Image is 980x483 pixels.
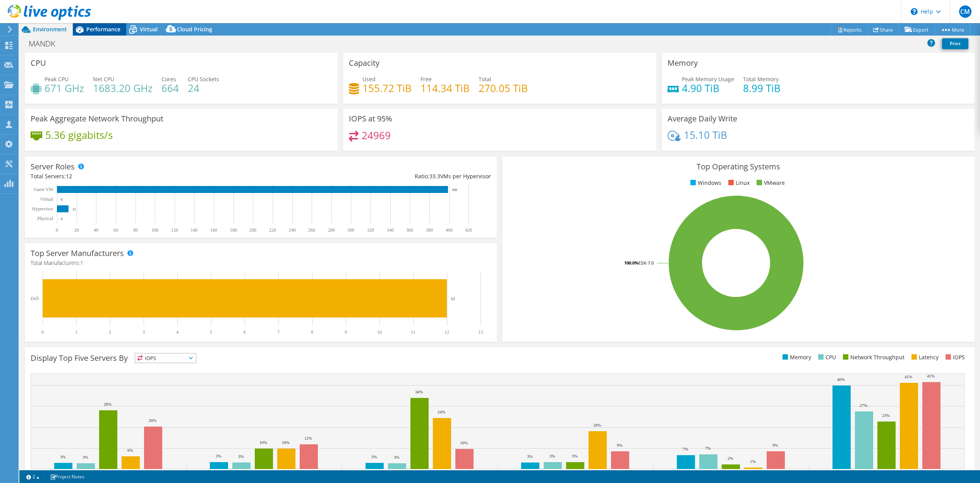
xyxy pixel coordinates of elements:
[311,329,313,335] text: 8
[728,456,733,461] text: 2%
[371,454,377,459] text: 3%
[429,172,440,180] span: 33.3
[944,353,965,362] li: IOPS
[75,329,77,335] text: 1
[755,179,785,187] li: VMware
[426,227,433,233] text: 380
[216,454,221,458] text: 3%
[904,374,912,379] text: 41%
[572,454,578,458] text: 3%
[668,59,698,67] h3: Memory
[349,59,379,67] h3: Capacity
[45,131,113,139] h4: 5.36 gigabits/s
[31,114,163,123] h3: Peak Aggregate Network Throughput
[682,84,734,92] h4: 4.90 TiB
[66,172,72,180] span: 12
[460,440,468,445] text: 10%
[837,377,845,382] text: 40%
[899,24,935,36] a: Export
[210,227,217,233] text: 160
[41,329,44,335] text: 0
[617,443,623,447] text: 9%
[289,227,296,233] text: 240
[362,75,376,83] span: Used
[82,455,88,459] text: 3%
[104,402,112,406] text: 28%
[31,59,46,67] h3: CPU
[31,172,261,181] div: Total Servers:
[161,84,179,92] h4: 664
[682,75,734,83] span: Peak Memory Usage
[479,75,491,83] span: Total
[304,436,312,440] text: 12%
[61,217,63,221] text: 0
[56,227,58,233] text: 0
[451,296,455,301] text: 12
[684,131,727,139] h4: 15.10 TiB
[927,374,935,378] text: 41%
[394,455,400,459] text: 3%
[882,413,890,418] text: 23%
[668,114,737,123] h3: Average Daily Write
[261,172,491,181] div: Ratio: VMs per Hypervisor
[743,75,779,83] span: Total Memory
[238,454,244,459] text: 3%
[772,443,778,447] text: 9%
[149,418,156,423] text: 20%
[683,447,688,451] text: 7%
[705,446,711,451] text: 7%
[269,227,276,233] text: 220
[347,227,354,233] text: 300
[420,75,432,83] span: Free
[31,249,124,258] h3: Top Server Manufacturers
[478,329,483,335] text: 13
[31,296,39,301] text: Dell
[328,227,335,233] text: 280
[867,24,899,36] a: Share
[638,260,654,266] tspan: ESXi 7.0
[362,84,412,92] h4: 155.72 TiB
[61,198,63,201] text: 0
[406,227,413,233] text: 360
[277,329,280,335] text: 7
[94,227,98,233] text: 40
[188,84,219,92] h4: 24
[33,26,67,33] span: Environment
[191,227,197,233] text: 140
[45,84,84,92] h4: 671 GHz
[188,75,219,83] span: CPU Sockets
[387,227,394,233] text: 340
[109,329,111,335] text: 2
[31,259,491,267] h4: Total Manufacturers:
[860,403,867,408] text: 27%
[171,227,178,233] text: 120
[142,329,145,335] text: 3
[411,329,415,335] text: 11
[210,329,212,335] text: 5
[420,84,470,92] h4: 114.34 TiB
[34,187,53,192] text: Guest VM
[135,353,196,363] span: IOPS
[308,227,315,233] text: 260
[831,24,868,36] a: Reports
[910,353,939,362] li: Latency
[72,207,76,211] text: 12
[282,440,290,445] text: 10%
[93,75,114,83] span: Net CPU
[549,454,555,458] text: 3%
[624,260,638,266] tspan: 100.0%
[726,179,750,187] li: Linux
[161,75,176,83] span: Cores
[93,84,153,92] h4: 1683.20 GHz
[841,353,904,362] li: Network Throughput
[367,227,374,233] text: 320
[133,227,138,233] text: 80
[445,329,449,335] text: 12
[452,188,457,192] text: 399
[80,259,83,266] span: 1
[479,84,528,92] h4: 270.05 TiB
[934,24,970,36] a: More
[911,8,918,15] svg: \n
[127,448,133,452] text: 6%
[446,227,453,233] text: 400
